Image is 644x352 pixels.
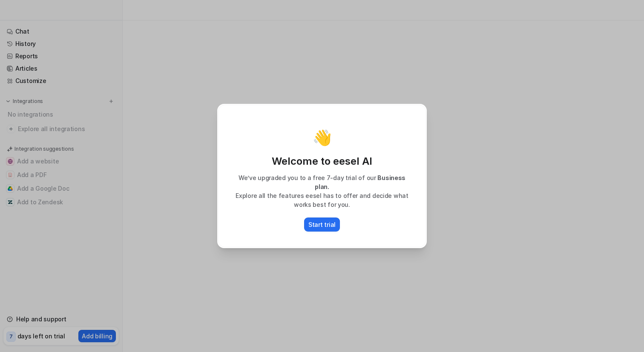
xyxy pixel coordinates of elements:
p: Explore all the features eesel has to offer and decide what works best for you. [227,191,417,209]
p: 👋 [313,129,332,146]
p: Welcome to eesel AI [227,155,417,168]
p: We’ve upgraded you to a free 7-day trial of our [227,173,417,191]
p: Start trial [308,220,336,229]
button: Start trial [304,217,340,232]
